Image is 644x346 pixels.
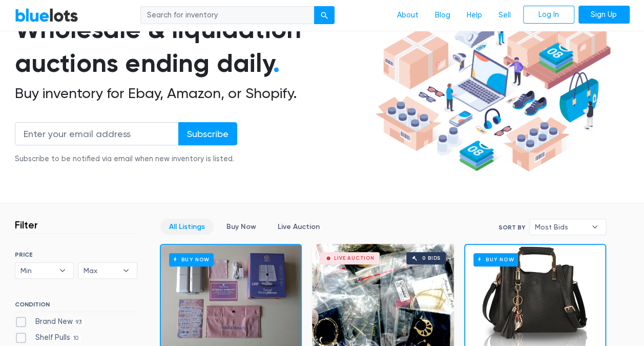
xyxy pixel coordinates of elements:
[169,253,214,266] h6: Buy Now
[422,256,441,261] div: 0 bids
[178,122,237,145] input: Subscribe
[218,219,265,235] a: Buy Now
[584,219,606,235] b: ▾
[15,316,85,328] label: Brand New
[334,256,375,261] div: Live Auction
[15,85,371,102] h2: Buy inventory for Ebay, Amazon, or Shopify.
[84,263,117,278] span: Max
[273,48,280,79] span: .
[15,8,78,23] a: BlueLots
[389,6,427,25] a: About
[73,318,85,326] span: 93
[52,263,73,278] b: ▾
[15,219,38,231] h3: Filter
[578,6,630,24] a: Sign Up
[115,263,137,278] b: ▾
[20,263,54,278] span: Min
[427,6,459,25] a: Blog
[15,332,82,343] label: Shelf Pulls
[15,251,137,258] h6: PRICE
[15,301,137,312] h6: CONDITION
[269,219,328,235] a: Live Auction
[140,6,315,25] input: Search for inventory
[459,6,490,25] a: Help
[473,253,518,266] h6: Buy Now
[160,219,214,235] a: All Listings
[70,334,82,342] span: 10
[535,219,586,235] span: Most Bids
[15,12,371,81] h1: Wholesale & liquidation auctions ending daily
[490,6,519,25] a: Sell
[15,153,237,165] div: Subscribe to be notified via email when new inventory is listed.
[498,223,525,232] label: Sort By
[523,6,574,24] a: Log In
[15,122,179,145] input: Enter your email address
